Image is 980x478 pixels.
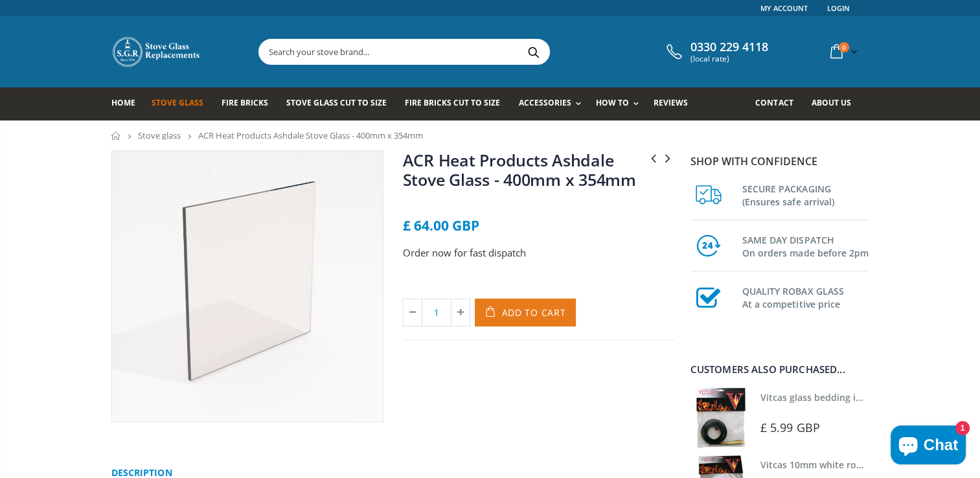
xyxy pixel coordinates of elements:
img: Vitcas stove glass bedding in tape [690,387,751,448]
span: Reviews [654,97,688,108]
div: Customers also purchased... [690,365,869,374]
span: 0330 229 4118 [690,40,768,54]
h3: SECURE PACKAGING (Ensures safe arrival) [742,180,869,209]
a: Contact [755,87,803,120]
a: Home [111,87,145,120]
span: Fire Bricks Cut To Size [405,97,500,108]
a: How To [596,87,645,120]
span: 0 [839,42,849,52]
button: Add to Cart [475,299,576,326]
a: ACR Heat Products Ashdale Stove Glass - 400mm x 354mm [403,149,636,190]
a: About us [811,87,860,120]
span: (local rate) [690,54,768,63]
span: Home [111,97,135,108]
a: Fire Bricks [222,87,278,120]
img: Stove Glass Replacement [111,36,202,68]
span: ACR Heat Products Ashdale Stove Glass - 400mm x 354mm [198,130,423,141]
a: Accessories [518,87,587,120]
span: Stove Glass Cut To Size [286,97,387,108]
span: Stove Glass [152,97,203,108]
a: Stove Glass [152,87,213,120]
a: Fire Bricks Cut To Size [405,87,510,120]
a: Reviews [654,87,698,120]
p: Order now for fast dispatch [403,245,675,260]
span: Fire Bricks [222,97,268,108]
inbox-online-store-chat: Shopify online store chat [887,426,970,468]
span: £ 64.00 GBP [403,216,479,234]
a: 0330 229 4118 (local rate) [663,40,768,63]
span: Contact [755,97,793,108]
img: squarestoveglass_800x_crop_center.webp [112,151,383,422]
h3: QUALITY ROBAX GLASS At a competitive price [742,282,869,311]
h3: SAME DAY DISPATCH On orders made before 2pm [742,231,869,260]
a: Home [111,131,121,140]
span: Accessories [518,97,571,108]
span: Add to Cart [502,306,566,319]
a: Stove Glass Cut To Size [286,87,396,120]
span: About us [811,97,850,108]
input: Search your stove brand... [259,40,694,64]
span: How To [596,97,629,108]
p: Shop with confidence [690,154,869,169]
span: £ 5.99 GBP [760,420,820,435]
a: 0 [825,39,860,64]
a: Stove glass [138,130,181,141]
button: Search [519,40,548,64]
